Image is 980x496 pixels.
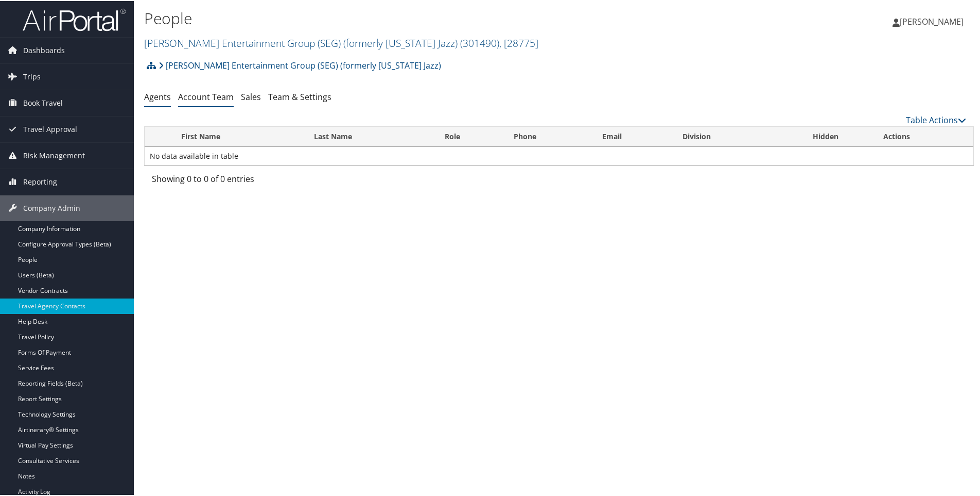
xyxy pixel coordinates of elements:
span: Reporting [23,168,57,194]
a: Team & Settings [268,90,331,102]
td: No data available in table [145,146,973,164]
span: Book Travel [23,89,63,115]
a: [PERSON_NAME] [892,5,974,36]
th: : activate to sort column descending [145,126,172,146]
a: [PERSON_NAME] Entertainment Group (SEG) (formerly [US_STATE] Jazz) [159,54,441,75]
th: Last Name [305,126,435,146]
th: Division [673,126,778,146]
a: Agents [144,90,171,102]
a: Table Actions [906,113,966,125]
a: Account Team [178,90,234,102]
th: Actions [874,126,973,146]
th: Phone [504,126,592,146]
span: Trips [23,63,41,89]
h1: People [144,7,697,28]
span: ( 301490 ) [460,35,499,49]
span: , [ 28775 ] [499,35,538,49]
th: First Name [172,126,305,146]
span: [PERSON_NAME] [900,15,964,26]
span: Travel Approval [23,115,77,141]
a: Sales [241,90,261,102]
th: Email [593,126,673,146]
span: Company Admin [23,194,80,220]
a: [PERSON_NAME] Entertainment Group (SEG) (formerly [US_STATE] Jazz) [144,35,538,49]
img: airportal-logo.png [23,7,126,31]
th: Hidden [778,126,874,146]
div: Showing 0 to 0 of 0 entries [152,172,344,189]
span: Risk Management [23,142,85,168]
span: Dashboards [23,37,65,62]
th: Role [435,126,504,146]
